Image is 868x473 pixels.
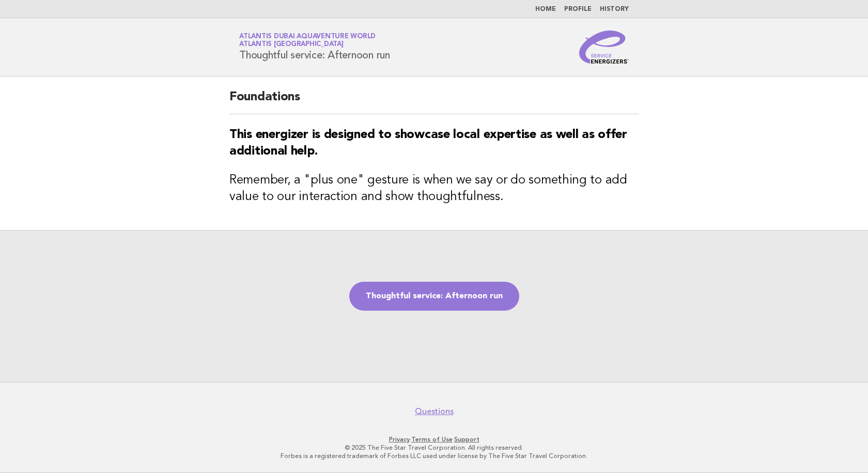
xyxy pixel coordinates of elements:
[600,6,629,12] a: History
[118,444,750,452] p: © 2025 The Five Star Travel Corporation. All rights reserved.
[415,406,454,417] a: Questions
[118,435,750,444] p: · ·
[411,436,453,443] a: Terms of Use
[229,172,639,205] h3: Remember, a "plus one" gesture is when we say or do something to add value to our interaction and...
[229,89,639,114] h2: Foundations
[349,282,519,311] a: Thoughtful service: Afternoon run
[239,41,344,48] span: Atlantis [GEOGRAPHIC_DATA]
[239,33,376,48] a: Atlantis Dubai Aquaventure WorldAtlantis [GEOGRAPHIC_DATA]
[229,129,627,158] strong: This energizer is designed to showcase local expertise as well as offer additional help.
[535,6,556,12] a: Home
[389,436,410,443] a: Privacy
[564,6,592,12] a: Profile
[239,34,390,60] h1: Thoughtful service: Afternoon run
[454,436,479,443] a: Support
[579,30,629,64] img: Service Energizers
[118,452,750,460] p: Forbes is a registered trademark of Forbes LLC used under license by The Five Star Travel Corpora...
